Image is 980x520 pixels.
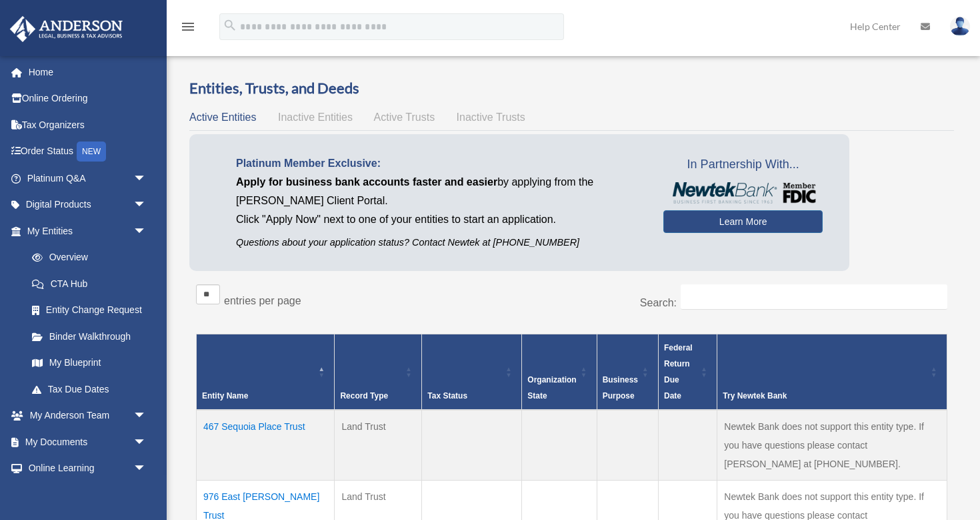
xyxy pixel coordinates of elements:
[236,154,643,173] p: Platinum Member Exclusive:
[663,154,823,176] span: In Partnership With...
[133,218,160,245] span: arrow_drop_down
[427,391,467,401] span: Tax Status
[224,295,301,306] label: entries per page
[6,16,127,42] img: Anderson Advisors Platinum Portal
[9,165,167,192] a: Platinum Q&Aarrow_drop_down
[335,410,422,481] td: Land Trust
[19,376,160,403] a: Tax Due Dates
[19,270,160,297] a: CTA Hub
[9,429,167,455] a: My Documentsarrow_drop_down
[717,410,947,481] td: Newtek Bank does not support this entity type. If you have questions please contact [PERSON_NAME]...
[189,111,256,123] span: Active Entities
[603,375,638,401] span: Business Purpose
[197,334,335,410] th: Entity Name: Activate to invert sorting
[133,403,160,430] span: arrow_drop_down
[340,391,388,401] span: Record Type
[202,391,248,401] span: Entity Name
[9,218,160,244] a: My Entitiesarrow_drop_down
[236,234,643,251] p: Questions about your application status? Contact Newtek at [PHONE_NUMBER]
[77,142,106,162] div: NEW
[950,17,970,36] img: User Pic
[133,429,160,456] span: arrow_drop_down
[663,210,823,233] a: Learn More
[133,455,160,483] span: arrow_drop_down
[278,111,353,123] span: Inactive Entities
[9,85,167,112] a: Online Ordering
[223,18,237,33] i: search
[180,23,196,35] a: menu
[236,176,497,188] span: Apply for business bank accounts faster and easier
[717,334,947,410] th: Try Newtek Bank : Activate to sort
[527,375,576,401] span: Organization State
[374,111,435,123] span: Active Trusts
[457,111,525,123] span: Inactive Trusts
[670,182,816,204] img: NewtekBankLogoSM.png
[9,111,167,138] a: Tax Organizers
[664,343,693,401] span: Federal Return Due Date
[9,138,167,166] a: Order StatusNEW
[9,403,167,429] a: My Anderson Teamarrow_drop_down
[9,59,167,85] a: Home
[422,334,522,410] th: Tax Status: Activate to sort
[19,297,160,324] a: Entity Change Request
[723,388,927,404] div: Try Newtek Bank
[236,173,643,210] p: by applying from the [PERSON_NAME] Client Portal.
[180,19,196,35] i: menu
[640,297,677,308] label: Search:
[659,334,717,410] th: Federal Return Due Date: Activate to sort
[335,334,422,410] th: Record Type: Activate to sort
[19,350,160,376] a: My Blueprint
[236,210,643,229] p: Click "Apply Now" next to one of your entities to start an application.
[133,192,160,219] span: arrow_drop_down
[597,334,658,410] th: Business Purpose: Activate to sort
[9,455,167,482] a: Online Learningarrow_drop_down
[197,410,335,481] td: 467 Sequoia Place Trust
[522,334,597,410] th: Organization State: Activate to sort
[9,192,167,218] a: Digital Productsarrow_drop_down
[189,78,954,99] h3: Entities, Trusts, and Deeds
[133,165,160,192] span: arrow_drop_down
[19,244,153,271] a: Overview
[19,323,160,350] a: Binder Walkthrough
